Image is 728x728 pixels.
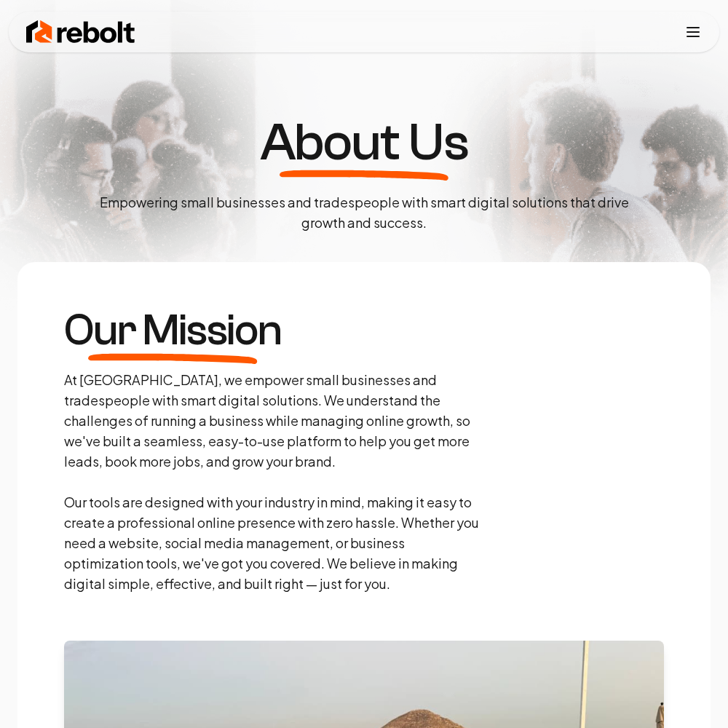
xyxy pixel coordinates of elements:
h3: Our Mission [64,309,282,352]
h1: About Us [260,116,468,169]
p: Empowering small businesses and tradespeople with smart digital solutions that drive growth and s... [87,192,641,233]
p: At [GEOGRAPHIC_DATA], we empower small businesses and tradespeople with smart digital solutions. ... [64,370,483,594]
img: Rebolt Logo [26,17,135,47]
button: Toggle mobile menu [684,23,702,41]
